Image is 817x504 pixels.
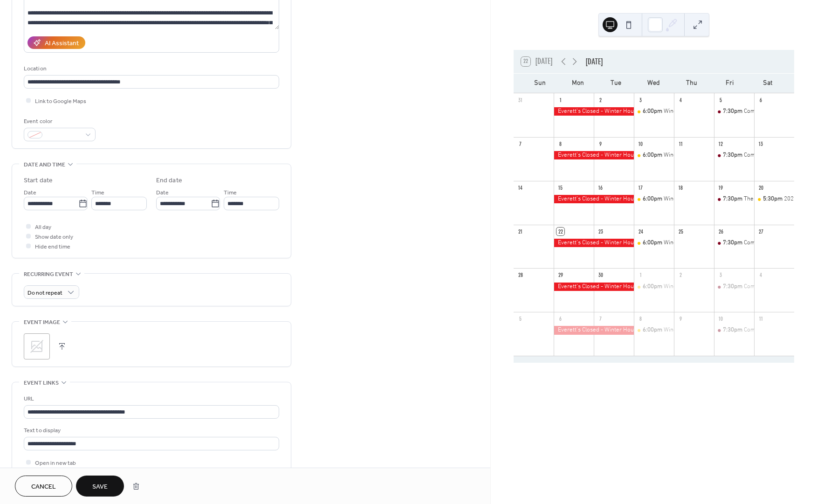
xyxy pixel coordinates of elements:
span: All day [35,222,51,232]
div: URL [24,394,277,404]
div: Everett's Closed - Winter Hours [554,283,634,291]
div: Wine & Yoga [634,326,674,334]
div: Wine & Yoga [664,107,696,116]
div: 11 [677,140,685,148]
div: 9 [677,315,685,323]
div: 1 [556,96,564,104]
div: 17 [637,184,645,192]
span: Save [92,482,108,492]
button: Save [76,476,124,497]
button: AI Assistant [27,36,85,49]
div: AI Assistant [45,39,79,48]
div: 23 [597,228,604,235]
div: 10 [717,315,725,323]
div: 11 [757,315,765,323]
div: 6 [757,96,765,104]
span: Date [24,188,36,198]
div: 9 [597,140,604,148]
div: Wine & Yoga [664,239,696,247]
div: Thu [673,74,711,93]
div: Comedy Show - KALEA McNeill [714,107,754,116]
div: Location [24,64,277,74]
div: 14 [516,184,524,192]
span: 7:30pm [723,151,744,159]
div: Comedy Show - Mike Glazer [714,239,754,247]
div: 6 [556,315,564,323]
span: 7:30pm [723,239,744,247]
div: Wine & Yoga [634,239,674,247]
div: 18 [677,184,685,192]
div: 1 [637,271,645,279]
div: 15 [556,184,564,192]
div: Comedy Show - Keith Terry [714,283,754,291]
div: Wine & Yoga [634,195,674,203]
span: 5:30pm [763,195,784,203]
div: 30 [597,271,604,279]
div: 10 [637,140,645,148]
div: 2025 Taste of Hope Mat-Su -Presented by AIOF & MVCC [754,195,794,203]
span: 7:30pm [723,283,744,291]
div: [DATE] [585,55,603,68]
div: Wine & Yoga [634,107,674,116]
span: Time [224,188,237,198]
div: Wine & Yoga [634,283,674,291]
div: Everett's Closed - Winter Hours [554,195,634,203]
div: 5 [717,96,725,104]
div: 16 [597,184,604,192]
span: 6:00pm [643,283,664,291]
div: 29 [556,271,564,279]
div: Sat [749,74,787,93]
div: Wed [635,74,673,93]
div: 19 [717,184,725,192]
span: Time [91,188,104,198]
div: Wine & Yoga [664,151,696,159]
div: 25 [677,228,685,235]
div: Wine & Yoga [664,283,696,291]
span: Date and time [24,160,65,170]
div: Wine & Yoga [634,151,674,159]
div: Start date [24,176,53,186]
div: 5 [516,315,524,323]
div: 2 [597,96,604,104]
span: Hide end time [35,242,70,252]
span: 6:00pm [643,239,664,247]
div: 28 [516,271,524,279]
div: Wine & Yoga [664,195,696,203]
span: Cancel [31,482,56,492]
div: Text to display [24,426,277,435]
span: Show date only [35,232,73,242]
div: Wine & Yoga [664,326,696,334]
button: Cancel [15,476,72,497]
div: Everett's Closed - Winter Hours [554,107,634,116]
div: 7 [516,140,524,148]
span: 7:30pm [723,326,744,334]
div: 31 [516,96,524,104]
span: 6:00pm [643,151,664,159]
div: End date [156,176,182,186]
span: 6:00pm [643,195,664,203]
div: 27 [757,228,765,235]
div: 20 [757,184,765,192]
span: Event image [24,318,60,327]
span: Recurring event [24,269,73,279]
div: Tue [597,74,635,93]
div: 24 [637,228,645,235]
div: Sun [521,74,559,93]
span: Open in new tab [35,458,76,468]
div: 13 [757,140,765,148]
div: 8 [556,140,564,148]
div: 4 [757,271,765,279]
div: 7 [597,315,604,323]
span: 7:30pm [723,107,744,116]
span: 6:00pm [643,326,664,334]
span: 7:30pm [723,195,744,203]
span: Event links [24,378,59,388]
div: Fri [711,74,748,93]
div: Event color [24,117,94,126]
div: Comedy Show - Jamal Doman [714,151,754,159]
div: Everett's Closed - Winter Hours [554,151,634,159]
div: 21 [516,228,524,235]
div: Everett's Closed - Winter Hours [554,239,634,247]
div: 26 [717,228,725,235]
